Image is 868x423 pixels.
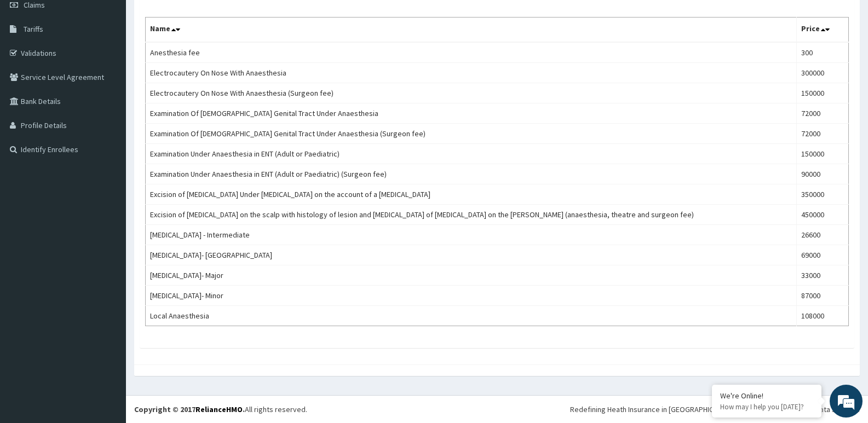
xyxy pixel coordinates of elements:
td: Examination Under Anaesthesia in ENT (Adult or Paediatric) (Surgeon fee) [146,164,797,184]
td: [MEDICAL_DATA]- Major [146,265,797,286]
div: We're Online! [720,391,813,401]
td: Examination Of [DEMOGRAPHIC_DATA] Genital Tract Under Anaesthesia [146,103,797,124]
textarea: Type your message and hit 'Enter' [5,299,209,337]
th: Name [146,18,797,43]
footer: All rights reserved. [126,395,868,423]
td: Local Anaesthesia [146,306,797,326]
td: [MEDICAL_DATA] - Intermediate [146,225,797,245]
td: Anesthesia fee [146,42,797,63]
div: Chat with us now [57,61,184,76]
p: How may I help you today? [720,402,813,412]
a: RelianceHMO [196,404,243,414]
td: Excision of [MEDICAL_DATA] Under [MEDICAL_DATA] on the account of a [MEDICAL_DATA] [146,184,797,205]
strong: Copyright © 2017 . [134,404,245,414]
td: 87000 [796,286,848,306]
div: Minimize live chat window [180,5,206,32]
td: 108000 [796,306,848,326]
td: 300 [796,42,848,63]
div: Redefining Heath Insurance in [GEOGRAPHIC_DATA] using Telemedicine and Data Science! [570,404,860,415]
td: 72000 [796,124,848,144]
td: Excision of [MEDICAL_DATA] on the scalp with histology of lesion and [MEDICAL_DATA] of [MEDICAL_D... [146,205,797,225]
td: Examination Of [DEMOGRAPHIC_DATA] Genital Tract Under Anaesthesia (Surgeon fee) [146,124,797,144]
span: We're online! [64,138,151,248]
td: 350000 [796,184,848,205]
td: 150000 [796,83,848,103]
td: Electrocautery On Nose With Anaesthesia (Surgeon fee) [146,83,797,103]
td: 72000 [796,103,848,124]
td: Electrocautery On Nose With Anaesthesia [146,63,797,83]
td: [MEDICAL_DATA]- [GEOGRAPHIC_DATA] [146,245,797,265]
td: 33000 [796,265,848,286]
td: [MEDICAL_DATA]- Minor [146,286,797,306]
td: Examination Under Anaesthesia in ENT (Adult or Paediatric) [146,144,797,164]
span: Tariffs [24,24,43,34]
td: 300000 [796,63,848,83]
td: 150000 [796,144,848,164]
td: 69000 [796,245,848,265]
td: 90000 [796,164,848,184]
th: Price [796,18,848,43]
img: d_794563401_company_1708531726252_794563401 [20,55,44,82]
td: 450000 [796,205,848,225]
td: 26600 [796,225,848,245]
